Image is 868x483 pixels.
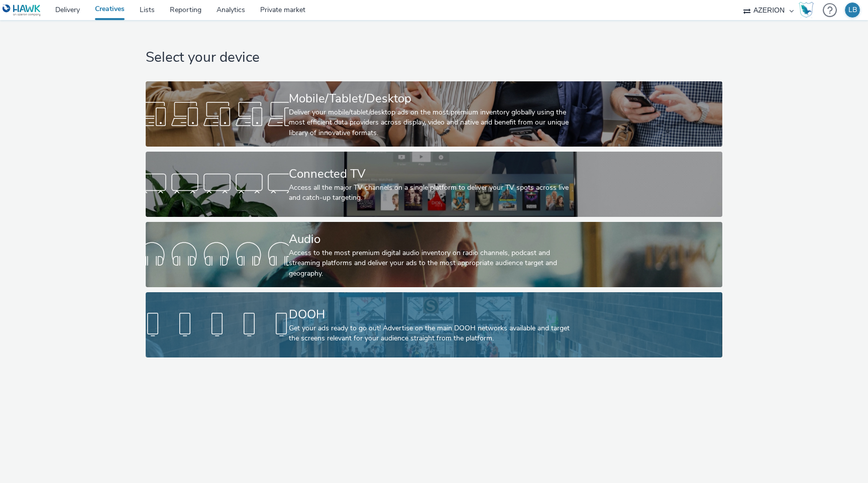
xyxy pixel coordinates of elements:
[289,165,575,183] div: Connected TV
[799,2,818,18] a: Hawk Academy
[146,222,722,287] a: AudioAccess to the most premium digital audio inventory on radio channels, podcast and streaming ...
[799,2,814,18] img: Hawk Academy
[289,107,575,138] div: Deliver your mobile/tablet/desktop ads on the most premium inventory globally using the most effi...
[146,48,722,67] h1: Select your device
[3,4,41,17] img: undefined Logo
[289,306,575,323] div: DOOH
[289,90,575,107] div: Mobile/Tablet/Desktop
[146,152,722,217] a: Connected TVAccess all the major TV channels on a single platform to deliver your TV spots across...
[146,292,722,357] a: DOOHGet your ads ready to go out! Advertise on the main DOOH networks available and target the sc...
[289,248,575,279] div: Access to the most premium digital audio inventory on radio channels, podcast and streaming platf...
[146,81,722,147] a: Mobile/Tablet/DesktopDeliver your mobile/tablet/desktop ads on the most premium inventory globall...
[289,230,575,248] div: Audio
[289,323,575,344] div: Get your ads ready to go out! Advertise on the main DOOH networks available and target the screen...
[289,183,575,203] div: Access all the major TV channels on a single platform to deliver your TV spots across live and ca...
[848,3,857,18] div: LB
